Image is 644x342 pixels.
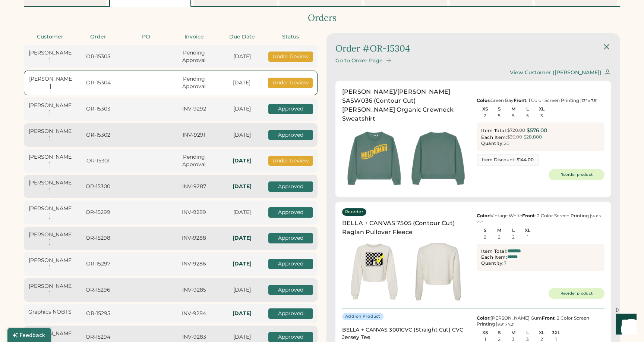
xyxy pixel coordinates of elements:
div: 2 [498,234,501,240]
div: OR-15299 [76,209,120,216]
div: Pending Approval [172,49,216,64]
div: OR-15303 [76,105,120,113]
div: OR-15298 [76,234,120,242]
font: 9.8" x 7.2" [498,322,515,327]
div: OR-15296 [76,286,120,294]
div: 1 [527,234,528,240]
div: Item Discount: $144.00 [482,157,534,163]
div: M [506,106,520,112]
div: XL [535,330,549,335]
div: L [506,228,520,233]
div: In-Hands: Thu, Sep 4, 2025 [220,183,264,190]
img: generate-image [406,240,470,304]
div: OR-15304 [76,79,120,87]
div: Each Item: [481,254,507,260]
div: OR-15305 [76,53,120,60]
div: XS [478,330,492,335]
div: Orders [24,12,620,24]
div: Under Review [268,78,313,88]
div: BELLA + CANVAS 3001CVC (Straight Cut) CVC Jersey Tee [342,326,470,341]
div: Pending Approval [172,75,215,90]
div: Approved [268,104,313,114]
div: 3XL [549,330,563,335]
div: [PERSON_NAME] [29,75,72,90]
div: Approved [268,259,313,269]
div: Quantity: [481,260,504,266]
div: Customer [28,33,72,41]
div: XL [521,228,534,233]
div: Item Total: [481,128,507,134]
div: [DATE] [220,79,263,87]
button: Reorder product [549,288,604,299]
strong: Front [514,97,526,103]
div: Add-on Product [345,314,381,320]
div: $28.800 [524,134,542,140]
div: INV-9291 [172,131,216,139]
div: M [506,330,520,335]
strong: Color: [477,315,490,321]
div: XS [478,106,492,112]
strong: Front [522,213,535,218]
div: INV-9289 [172,209,216,216]
s: $36.00 [507,134,522,140]
div: [DATE] [220,209,264,216]
div: S [478,228,492,233]
div: 3 [540,113,543,118]
div: XL [535,106,549,112]
div: Due Date [220,33,264,41]
div: In-Hands: Sun, Sep 7, 2025 [220,260,264,268]
div: Pending Approval [172,153,216,168]
div: [PERSON_NAME] [28,205,72,220]
div: Under Review [268,52,313,62]
div: [PERSON_NAME] Gum : 2 Color Screen Printing | [477,315,604,327]
div: S [492,330,506,335]
div: [PERSON_NAME]/[PERSON_NAME] SASW036 (Contour Cut) [PERSON_NAME] Organic Crewneck Sweatshirt [342,87,470,123]
div: Each Item: [481,134,507,140]
div: 2 [512,234,515,240]
div: 2 [484,113,486,118]
div: 2 [484,234,486,240]
div: $576.00 [527,127,547,134]
strong: Color: [477,213,490,218]
div: L [521,330,534,335]
div: Under Review [268,156,313,166]
div: PO [124,33,168,41]
div: Approved [268,181,313,192]
div: Item Total: [481,248,507,254]
div: INV-9287 [172,183,216,190]
div: [PERSON_NAME] [28,128,72,142]
div: Go to Order Page [335,57,383,64]
div: [PERSON_NAME] [28,283,72,297]
div: Approved [268,285,313,295]
div: 20 [504,141,509,146]
div: [PERSON_NAME] [28,179,72,194]
div: Order #OR-15304 [335,42,410,55]
div: 3 [512,337,515,342]
img: generate-image [342,126,406,190]
div: L [521,106,534,112]
div: In-Hands: Mon, Sep 8, 2025 [220,157,264,165]
div: Reorder [345,209,363,215]
font: 13" x 7.8" [582,98,597,103]
img: generate-image [406,126,470,190]
div: View Customer ([PERSON_NAME]) [510,69,602,76]
div: OR-15294 [76,333,120,341]
div: Approved [268,207,313,218]
div: 7 [504,261,506,266]
s: $720.00 [507,127,525,133]
div: Graphics NOBTS [28,308,72,316]
div: 5 [512,113,515,118]
div: 1 [484,337,486,342]
div: [PERSON_NAME] [28,257,72,271]
div: [DATE] [220,286,264,294]
strong: Color: [477,97,490,103]
div: INV-9283 [172,333,216,341]
div: Approved [268,233,313,243]
div: Quantity: [481,140,504,146]
div: INV-9284 [172,310,216,317]
img: generate-image [342,240,406,304]
font: 9.8" x 7.2" [477,214,602,224]
div: Status [268,33,313,41]
div: [PERSON_NAME] [28,231,72,246]
div: Approved [268,130,313,140]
